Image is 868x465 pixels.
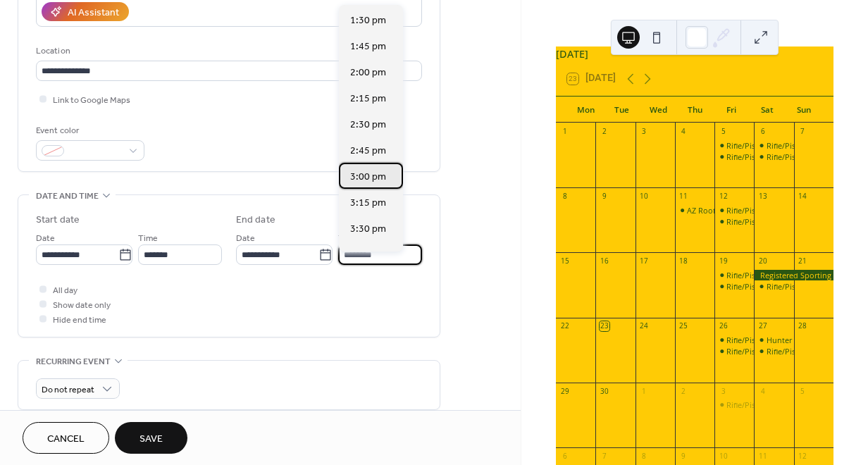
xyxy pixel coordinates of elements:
span: Hide end time [53,313,106,328]
div: 6 [758,127,768,137]
div: 19 [719,256,728,266]
div: 7 [600,451,609,461]
span: Date [36,231,55,246]
div: 18 [678,256,688,266]
div: Thu [676,97,713,123]
div: Sun [786,97,822,123]
span: Recurring event [36,354,111,369]
div: 11 [758,451,768,461]
div: 2 [600,127,609,137]
div: AZ Roofers Sporting Clays Private Event [687,205,829,216]
span: Time [138,231,158,246]
div: Start date [36,213,80,228]
span: 2:30 pm [350,117,386,132]
span: 1:45 pm [350,39,386,54]
div: Location [36,44,419,58]
div: [DATE] [556,46,833,62]
span: Date and time [36,189,99,204]
span: All day [53,283,77,298]
div: Rifle/Pistol RSO: Ed D [714,140,754,151]
div: 7 [798,127,807,137]
div: Rifle/Pistol RSO: Ed D [714,205,754,216]
div: 3 [639,127,649,137]
div: 11 [678,192,688,201]
div: 6 [560,451,570,461]
div: Tue [604,97,640,123]
span: Time [338,231,358,246]
div: Wed [640,97,677,123]
div: Rifle/Pistol RSO: Jim Y [754,346,793,356]
span: 2:45 pm [350,143,386,158]
div: Rifle/Pistol RSO: Ray P [714,346,754,356]
div: 8 [639,451,649,461]
div: 9 [600,192,609,201]
div: Rifle/Pistol RSO: Tom B [754,140,793,151]
div: Rifle/Pistol RSO: Jim Y [754,281,793,292]
div: Rifle/Pistol RSO: Ed D [726,270,803,280]
div: 29 [560,386,570,396]
div: 10 [639,192,649,201]
div: 23 [600,321,609,331]
div: 27 [758,321,768,331]
div: 12 [719,192,728,201]
div: Rifle/Pistol RSO: Jim Y [714,399,754,410]
div: 1 [560,127,570,137]
div: Rifle/Pistol RSO: [PERSON_NAME] [726,281,847,292]
div: 14 [798,192,807,201]
span: 2:15 pm [350,91,386,106]
div: 5 [719,127,728,137]
div: Sat [750,97,786,123]
span: Do not repeat [42,382,94,398]
div: 4 [678,127,688,137]
div: AI Assistant [68,6,119,20]
div: 9 [678,451,688,461]
span: 3:45 pm [350,247,386,262]
div: Rifle/Pistol RSO: [PERSON_NAME] [726,399,847,410]
div: 12 [798,451,807,461]
div: Rifle/Pistol RSO: Ray P [714,281,754,292]
div: Rifle/Pistol RSO: Ed D [726,205,803,216]
div: 26 [719,321,728,331]
div: 17 [639,256,649,266]
div: Rifle/Pistol RSO: [PERSON_NAME] [726,216,847,227]
span: 2:00 pm [350,65,386,80]
div: 22 [560,321,570,331]
button: AI Assistant [42,2,129,21]
div: Rifle/Pistol RSO: Ed D [726,140,803,151]
span: 3:30 pm [350,221,386,236]
div: Event color [36,123,142,138]
div: Rifle/Pistol RSO: [PERSON_NAME] [726,151,847,162]
div: 15 [560,256,570,266]
div: 2 [678,386,688,396]
div: 10 [719,451,728,461]
div: Rifle/Pistol RSO: Ed D [714,335,754,345]
div: Hunter Education Field Day: Instructor Rick Magnan [754,335,793,345]
div: 28 [798,321,807,331]
div: Rifle/Pistol RSO:Tom M: Eric Villegras Group [754,151,793,162]
div: 3 [719,386,728,396]
div: 21 [798,256,807,266]
span: Link to Google Maps [53,93,130,108]
span: 3:15 pm [350,195,386,210]
div: 25 [678,321,688,331]
span: Save [139,432,163,447]
div: 8 [560,192,570,201]
span: 1:30 pm [350,13,386,27]
div: Rifle/Pistol RSO: [PERSON_NAME] [726,346,847,356]
div: Rifle/Pistol RSO: Ed D [714,270,754,280]
button: Cancel [23,422,109,454]
div: Rifle/Pistol RSO: Ron T [714,151,754,162]
span: Show date only [53,298,111,313]
div: 5 [798,386,807,396]
div: 1 [639,386,649,396]
div: Rifle/Pistol RSO: Ed D [726,335,803,345]
button: Save [115,422,187,454]
div: Mon [567,97,604,123]
div: Fri [713,97,750,123]
span: Date [236,231,255,246]
span: 3:00 pm [350,169,386,184]
div: End date [236,213,275,228]
span: Cancel [47,432,85,447]
div: 30 [600,386,609,396]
